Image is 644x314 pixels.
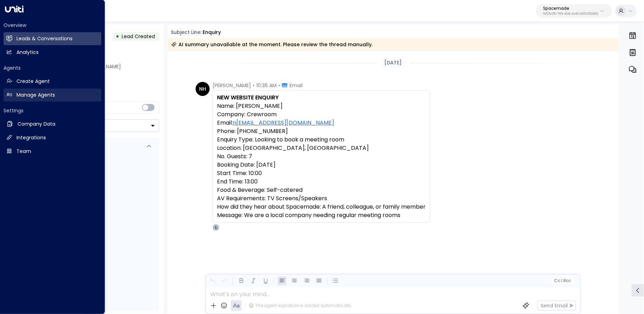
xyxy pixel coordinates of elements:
[4,22,101,29] h2: Overview
[536,4,612,18] button: Spacemade0d57b456-76f9-434b-bc82-bf954502d602
[217,211,426,219] p: Message: We are a local company needing regular meeting rooms
[4,131,101,144] a: Integrations
[217,203,426,211] p: How did they hear about Spacemade: A friend, colleague, or family member
[4,75,101,88] a: Create Agent
[217,127,426,135] p: Phone: [PHONE_NUMBER]
[249,302,351,309] div: The agent signature is added automatically
[196,82,210,96] div: NH
[4,64,101,71] h2: Agents
[381,58,405,68] div: [DATE]
[4,32,101,45] a: Leads & Conversations
[217,194,426,203] p: AV Requirements: TV Screens/Speakers
[217,161,426,169] p: Booking Date: [DATE]
[208,277,217,285] button: Undo
[203,29,221,36] div: Enquiry
[256,82,277,89] span: 10:36 AM
[554,278,571,283] span: Cc Bcc
[217,119,426,127] p: Email:
[217,135,426,144] p: Enquiry Type: Looking to book a meeting room
[217,144,426,152] p: Location: [GEOGRAPHIC_DATA], [GEOGRAPHIC_DATA]
[171,29,202,36] span: Subject Line:
[551,278,574,284] button: Cc|Bcc
[16,78,50,85] h2: Create Agent
[236,119,334,127] a: [EMAIL_ADDRESS][DOMAIN_NAME]
[4,145,101,158] a: Team
[212,224,219,231] div: L
[217,169,426,177] p: Start Time: 10:00
[4,118,101,131] a: Company Data
[4,89,101,102] a: Manage Agents
[16,35,73,42] h2: Leads & Conversations
[217,177,426,186] p: End Time: 13:00
[16,49,39,56] h2: Analytics
[16,91,55,99] h2: Manage Agents
[4,107,101,114] h2: Settings
[171,41,373,48] div: AI summary unavailable at the moment. Please review the thread manually.
[220,277,229,285] button: Redo
[116,30,120,43] div: •
[217,93,279,102] strong: NEW WEBSITE ENQUIRY
[543,13,598,15] p: 0d57b456-76f9-434b-bc82-bf954502d602
[122,33,155,40] span: Lead Created
[16,148,31,155] h2: Team
[16,134,46,141] h2: Integrations
[561,278,562,283] span: |
[278,82,280,89] span: •
[212,82,251,89] span: [PERSON_NAME]
[253,82,255,89] span: •
[290,82,303,89] span: Email
[233,119,236,127] a: n
[217,110,426,119] p: Company: Crewroom
[217,152,426,161] p: No. Guests: 7
[4,46,101,59] a: Analytics
[217,186,426,194] p: Food & Beverage: Self-catered
[18,120,55,128] h2: Company Data
[217,102,426,110] p: Name: [PERSON_NAME]
[543,6,598,11] p: Spacemade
